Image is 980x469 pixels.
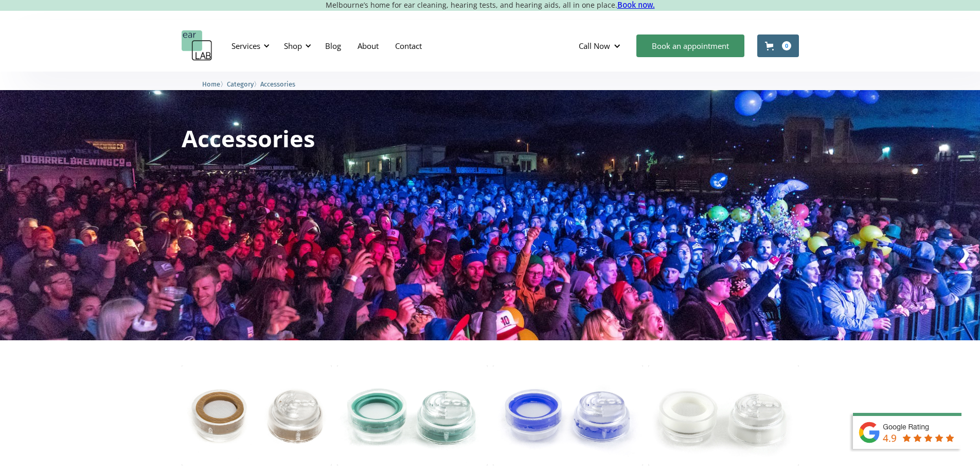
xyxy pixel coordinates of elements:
div: Services [231,41,260,51]
span: Category [227,80,254,88]
a: Home [202,79,220,89]
div: 0 [782,41,791,50]
div: Call Now [571,30,631,61]
span: Accessories [260,80,295,88]
li: 〉 [227,79,260,90]
span: Home [202,80,220,88]
a: home [182,30,212,61]
li: 〉 [202,79,227,90]
div: Call Now [579,41,610,51]
img: ACS PRO17 Hearing Protection Filter [648,366,799,465]
a: About [349,31,387,61]
a: Open cart [757,34,799,57]
img: ACS PRO Impulse Hearing Protection Filter [182,366,332,465]
a: Accessories [260,79,295,89]
div: Shop [278,30,314,61]
img: ACS PRO15 Hearing Protection Filter [493,366,644,465]
a: Blog [317,31,349,61]
img: ACS PRO10 Hearing Protection Filter [337,366,488,465]
a: Contact [387,31,430,61]
div: Services [225,30,273,61]
a: Category [227,79,254,89]
a: Book an appointment [636,34,744,57]
div: Shop [284,41,302,51]
h1: Accessories [182,127,315,150]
